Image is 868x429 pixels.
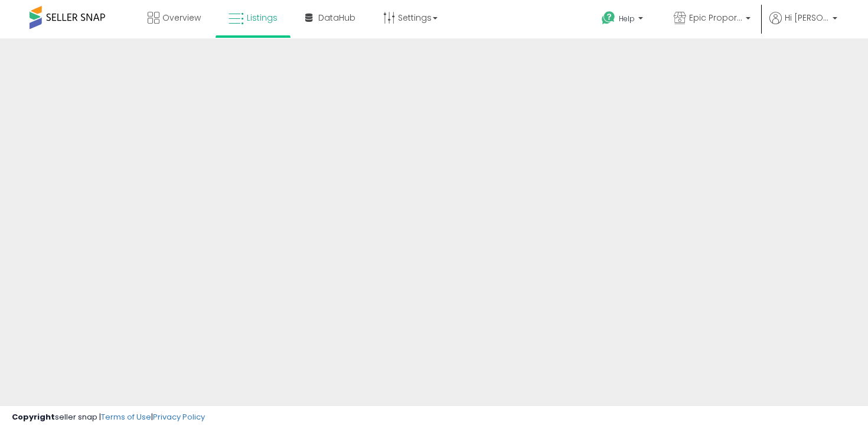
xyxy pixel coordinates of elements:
[247,12,278,24] span: Listings
[689,12,742,24] span: Epic Proportions
[601,11,616,25] i: Get Help
[162,12,201,24] span: Overview
[769,12,837,38] a: Hi [PERSON_NAME]
[153,411,205,423] a: Privacy Policy
[619,14,635,24] span: Help
[12,412,205,423] div: seller snap | |
[785,12,829,24] span: Hi [PERSON_NAME]
[12,411,55,423] strong: Copyright
[318,12,355,24] span: DataHub
[592,2,655,38] a: Help
[101,411,151,423] a: Terms of Use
